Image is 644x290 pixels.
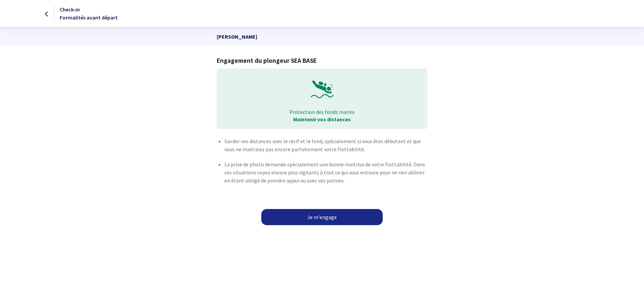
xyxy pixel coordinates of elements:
p: Garder vos distances avec le récif et le fond, spécialement si vous êtes débutant et que vous ne ... [224,137,427,153]
p: Protection des fonds marins [221,108,422,116]
p: [PERSON_NAME] [217,27,427,46]
a: Je m'engage [261,209,383,225]
span: Check-in Formalités avant départ [60,6,118,21]
strong: Maintenir vos distances [293,116,351,123]
p: La prise de photo demande spécialement une bonne maitrise de votre flottabilité. Dans ces situati... [224,160,427,184]
h1: Engagement du plongeur SEA BASE [217,57,427,65]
